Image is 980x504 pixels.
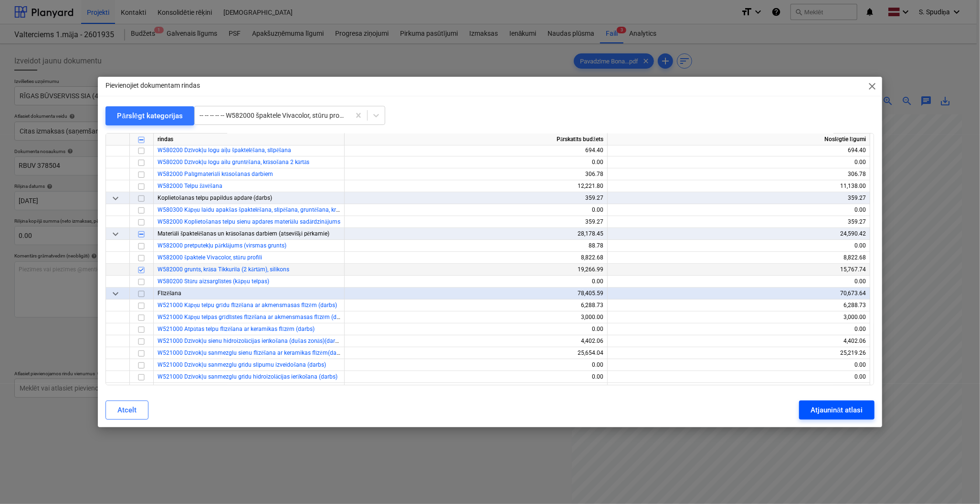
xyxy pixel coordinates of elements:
[117,110,183,122] div: Pārslēgt kategorijas
[158,302,337,309] a: W521000 Kāpņu telpu grīdu flīzēšana ar akmensmasas flīzēm (darbs)
[348,228,603,240] div: 28,178.45
[608,134,870,145] div: Noslēgtie līgumi
[811,404,863,416] div: Atjaunināt atlasi
[348,204,603,216] div: 0.00
[110,193,121,204] span: keyboard_arrow_down
[105,106,194,125] button: Pārslēgt kategorijas
[611,347,866,359] div: 25,219.26
[158,266,289,273] a: W582000 grunts, krāsa Tikkurila (2 kārtām), silikons
[611,288,866,299] div: 70,673.64
[348,168,603,180] div: 306.78
[348,335,603,347] div: 4,402.06
[158,206,415,213] a: W580300 Kāpņu laidu apakšas špaktelēšana, slīpēšana, gruntēšana, krāsošana 2 kārtās no sastatnēm
[158,254,262,261] a: W582000 špaktele Vivacolor, stūru profili
[611,228,866,240] div: 24,590.42
[348,192,603,204] div: 359.27
[345,134,608,145] div: Pārskatīts budžets
[348,311,603,323] div: 3,000.00
[158,159,309,165] a: W580200 Dzīvokļu logu ailu gruntēšana, krāsošana 2 kārtās
[348,144,603,156] div: 694.40
[611,383,866,395] div: 3,548.51
[348,264,603,276] div: 19,266.99
[611,180,866,192] div: 11,138.00
[611,204,866,216] div: 0.00
[611,335,866,347] div: 4,402.06
[611,240,866,252] div: 0.00
[348,323,603,335] div: 0.00
[611,299,866,311] div: 6,288.73
[158,278,269,285] a: W580200 Stūru aizsarglīstes (kāpņu telpas)
[611,323,866,335] div: 0.00
[799,401,874,420] button: Atjaunināt atlasi
[348,252,603,264] div: 8,822.68
[158,350,347,356] a: W521000 Dzīvokļu sanmezglu sienu flīzēšana ar keramikas flīzēm(darbs)
[348,359,603,371] div: 0.00
[158,373,337,380] a: W521000 Dzīvokļu sanmezglu grīdu hidroizolācijas ierīkošana (darbs)
[117,404,137,416] div: Atcelt
[611,168,866,180] div: 306.78
[611,216,866,228] div: 359.27
[158,242,286,249] a: W582000 pretputekļu pārklājums (virsmas grunts)
[158,230,329,237] span: Materiāli špaktelēšanas un krāsošanas darbiem (atsevišķi pērkamie)
[611,144,866,156] div: 694.40
[348,216,603,228] div: 359.27
[611,276,866,288] div: 0.00
[348,156,603,168] div: 0.00
[611,264,866,276] div: 15,767.74
[611,311,866,323] div: 3,000.00
[611,192,866,204] div: 359.27
[158,147,291,154] a: W580200 Dzīvokļu logu aiļu špaktelēšana, slīpēšana
[348,288,603,299] div: 78,405.59
[348,383,603,395] div: 3,548.51
[158,361,326,368] a: W521000 Dzīvokļu sanmezglu grīdu slīpumu izveidošana (darbs)
[105,401,148,420] button: Atcelt
[154,134,345,145] div: rindas
[158,218,340,225] a: W582000 Koplietošanas telpu sienu apdares materiālu sadārdzinājums
[158,338,343,344] a: W521000 Dzīvokļu sienu hidroizolācijas ierīkošana (dušas zonās)(darbs)
[348,240,603,252] div: 88.78
[348,299,603,311] div: 6,288.73
[348,276,603,288] div: 0.00
[611,252,866,264] div: 8,822.68
[158,290,181,297] span: Flīzēšana
[348,347,603,359] div: 25,654.04
[611,371,866,383] div: 0.00
[158,171,273,177] a: W582000 Palīgmateriāli krāsošanas darbiem
[158,326,315,332] a: W521000 Atpūtas telpu flīzēšana ar keramikas flīzēm (darbs)
[158,314,350,320] a: W521000 Kāpņu telpas grīdlīstes flīzēšana ar akmensmasas flīzēm (darbs)
[867,81,878,92] span: close
[932,458,980,504] iframe: Chat Widget
[348,180,603,192] div: 12,221.80
[110,228,121,240] span: keyboard_arrow_down
[611,359,866,371] div: 0.00
[611,156,866,168] div: 0.00
[110,288,121,299] span: keyboard_arrow_down
[158,183,222,189] a: W582000 Telpu žāvēšana
[158,195,272,201] span: Koplietošanas telpu papildus apdare (darbs)
[348,371,603,383] div: 0.00
[105,81,200,91] p: Pievienojiet dokumentam rindas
